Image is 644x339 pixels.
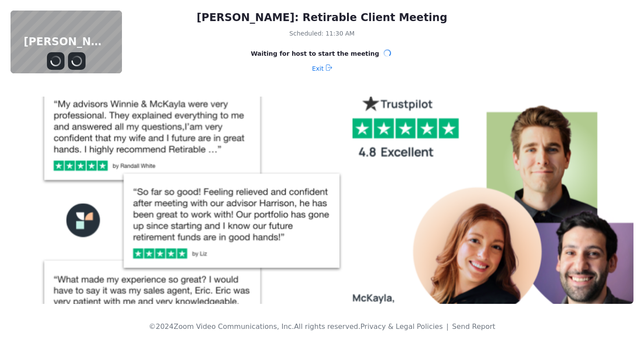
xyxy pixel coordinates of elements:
div: Scheduled: 11:30 AM [132,28,512,39]
span: Waiting for host to start the meeting [251,49,379,58]
span: | [446,322,448,331]
div: [PERSON_NAME]: Retirable Client Meeting [132,11,512,25]
span: Zoom Video Communications, Inc. [174,322,294,331]
button: Exit [312,61,332,76]
span: 2024 [156,322,174,331]
button: Stop Video [68,52,86,70]
img: waiting room background [11,97,633,304]
a: Privacy & Legal Policies [360,322,443,331]
span: Exit [312,61,324,76]
span: All rights reserved. [294,322,360,331]
button: Mute [47,52,64,70]
button: Send Report [452,321,495,332]
span: © [149,322,156,331]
